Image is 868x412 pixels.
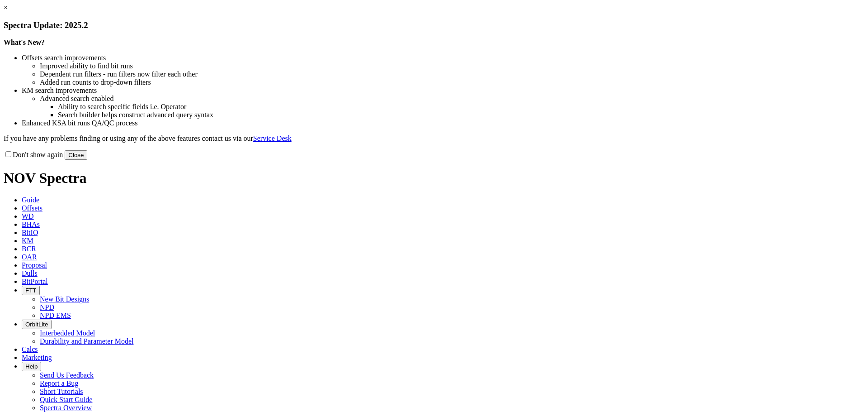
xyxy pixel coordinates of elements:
[4,38,45,46] strong: What's New?
[4,151,63,158] label: Don't show again
[40,371,94,379] a: Send Us Feedback
[25,287,36,294] span: FTT
[40,311,71,319] a: NPD EMS
[40,95,864,103] li: Advanced search enabled
[25,363,38,370] span: Help
[4,20,864,30] h3: Spectra Update: 2025.2
[22,86,864,95] li: KM search improvements
[5,151,11,157] input: Don't show again
[22,196,39,204] span: Guide
[58,111,864,119] li: Search builder helps construct advanced query syntax
[253,134,292,142] a: Service Desk
[40,329,95,337] a: Interbedded Model
[22,237,33,244] span: KM
[22,204,42,212] span: Offsets
[22,278,48,285] span: BitPortal
[40,388,83,395] a: Short Tutorials
[22,54,864,62] li: Offsets search improvements
[25,321,48,328] span: OrbitLite
[40,70,864,78] li: Dependent run filters - run filters now filter each other
[22,269,38,277] span: Dulls
[40,337,134,345] a: Durability and Parameter Model
[40,295,89,303] a: New Bit Designs
[22,119,864,127] li: Enhanced KSA bit runs QA/QC process
[22,229,38,236] span: BitIQ
[22,220,40,228] span: BHAs
[65,150,87,160] button: Close
[22,245,36,253] span: BCR
[22,354,52,361] span: Marketing
[40,78,864,86] li: Added run counts to drop-down filters
[22,212,34,220] span: WD
[58,103,864,111] li: Ability to search specific fields i.e. Operator
[40,303,54,311] a: NPD
[4,134,864,143] p: If you have any problems finding or using any of the above features contact us via our
[22,261,47,269] span: Proposal
[4,4,8,11] a: ×
[40,396,92,403] a: Quick Start Guide
[22,253,37,261] span: OAR
[40,62,864,70] li: Improved ability to find bit runs
[22,345,38,353] span: Calcs
[40,404,92,412] a: Spectra Overview
[4,170,864,187] h1: NOV Spectra
[40,379,78,387] a: Report a Bug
